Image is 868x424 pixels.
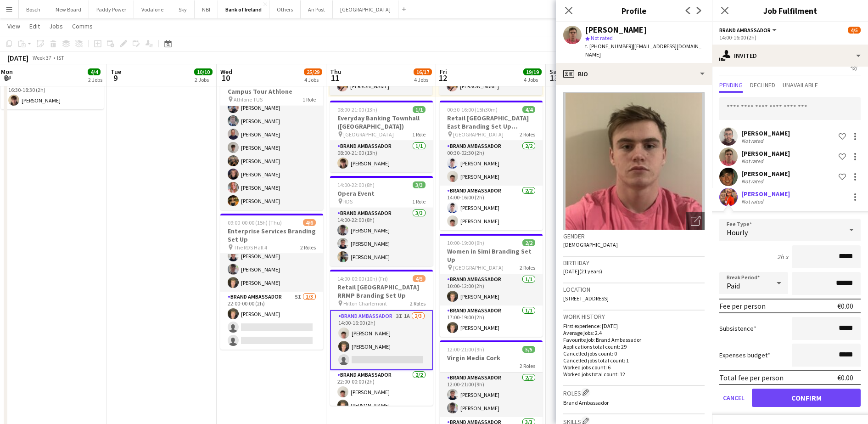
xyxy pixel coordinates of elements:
[109,73,121,83] span: 9
[563,232,705,240] h3: Gender
[741,170,790,178] div: [PERSON_NAME]
[72,22,93,30] span: Comms
[330,101,433,172] app-job-card: 08:00-21:00 (13h)1/1Everyday Banking Townhall ([GEOGRAPHIC_DATA]) [GEOGRAPHIC_DATA]1 RoleBrand Am...
[563,241,618,248] span: [DEMOGRAPHIC_DATA]
[49,22,63,30] span: Jobs
[453,264,504,271] span: [GEOGRAPHIC_DATA]
[563,364,705,371] p: Worked jobs count: 6
[563,268,602,275] span: [DATE] (21 years)
[440,305,543,337] app-card-role: Brand Ambassador1/117:00-19:00 (2h)[PERSON_NAME]
[522,106,535,113] span: 4/4
[520,131,535,138] span: 2 Roles
[57,54,64,61] div: IST
[414,68,432,75] span: 16/17
[412,131,426,138] span: 1 Role
[453,131,504,138] span: [GEOGRAPHIC_DATA]
[218,0,269,18] button: Bank of Ireland
[330,370,433,414] app-card-role: Brand Ambassador2/222:00-00:00 (2h)[PERSON_NAME][PERSON_NAME]
[520,264,535,271] span: 2 Roles
[777,253,788,261] div: 2h x
[563,336,705,343] p: Favourite job: Brand Ambassador
[30,54,53,61] span: Week 37
[563,329,705,336] p: Average jobs: 2.4
[741,198,765,205] div: Not rated
[337,275,388,282] span: 14:00-00:00 (10h) (Fri)
[523,68,542,75] span: 19/19
[556,5,712,17] h3: Profile
[522,346,535,353] span: 5/5
[447,346,484,353] span: 12:00-21:00 (9h)
[712,45,868,67] div: Invited
[719,27,771,34] span: Brand Ambassador
[220,72,323,210] app-card-role: Brand Ambassador9/908:00-20:00 (12h)[PERSON_NAME][PERSON_NAME][PERSON_NAME][PERSON_NAME][PERSON_N...
[269,0,301,18] button: Others
[301,0,333,18] button: An Post
[330,68,342,76] span: Thu
[563,285,705,294] h3: Location
[548,73,560,83] span: 13
[220,234,323,292] app-card-role: Brand Ambassador3/309:00-11:00 (2h)[PERSON_NAME][PERSON_NAME][PERSON_NAME]
[741,178,765,185] div: Not rated
[440,101,543,230] app-job-card: 00:30-16:00 (15h30m)4/4Retail [GEOGRAPHIC_DATA] East Branding Set Up ([GEOGRAPHIC_DATA]) [GEOGRAP...
[343,131,394,138] span: [GEOGRAPHIC_DATA]
[719,373,784,382] div: Total fee per person
[45,20,67,32] a: Jobs
[414,76,431,83] div: 4 Jobs
[220,214,323,350] app-job-card: 09:00-00:00 (15h) (Thu)4/6Enterprise Services Branding Set Up The RDS Hall 42 RolesBrand Ambassad...
[563,295,609,302] span: [STREET_ADDRESS]
[7,22,20,30] span: View
[194,68,213,75] span: 10/10
[440,247,543,264] h3: Women in Simi Branding Set Up
[563,350,705,357] p: Cancelled jobs count: 0
[234,96,263,103] span: Athlone TUS
[712,5,868,17] h3: Job Fulfilment
[337,106,377,113] span: 08:00-21:00 (13h)
[524,76,541,83] div: 4 Jobs
[300,244,316,251] span: 2 Roles
[412,198,426,205] span: 1 Role
[563,371,705,378] p: Worked jobs total count: 12
[719,82,743,88] span: Pending
[330,176,433,266] div: 14:00-22:00 (8h)3/3Opera Event RDS1 RoleBrand Ambassador3/314:00-22:00 (8h)[PERSON_NAME][PERSON_N...
[111,68,121,76] span: Tue
[1,68,13,76] span: Mon
[303,219,316,226] span: 4/6
[783,82,818,88] span: Unavailable
[330,270,433,406] app-job-card: 14:00-00:00 (10h) (Fri)4/5Retail [GEOGRAPHIC_DATA] RRMP Branding Set Up Hilton Charlemont2 RolesB...
[234,244,267,251] span: The RDS Hall 4
[343,300,387,307] span: Hilton Charlemont
[228,219,282,226] span: 09:00-00:00 (15h) (Thu)
[563,388,705,397] h3: Roles
[219,73,232,83] span: 10
[220,74,323,210] app-job-card: 08:00-20:00 (12h)9/9Campus Tour Athlone Athlone TUS1 RoleBrand Ambassador9/908:00-20:00 (12h)[PER...
[220,87,323,96] h3: Campus Tour Athlone
[719,324,756,333] label: Subsistence
[520,362,535,369] span: 2 Roles
[88,68,101,75] span: 4/4
[7,53,28,62] div: [DATE]
[329,73,342,83] span: 11
[171,0,195,18] button: Sky
[563,312,705,321] h3: Work history
[447,239,484,246] span: 10:00-19:00 (9h)
[413,106,426,113] span: 1/1
[333,0,398,18] button: [GEOGRAPHIC_DATA]
[4,20,24,32] a: View
[330,141,433,172] app-card-role: Brand Ambassador1/108:00-21:00 (13h)[PERSON_NAME]
[440,186,543,230] app-card-role: Brand Ambassador2/214:00-16:00 (2h)[PERSON_NAME][PERSON_NAME]
[591,34,613,41] span: Not rated
[440,141,543,186] app-card-role: Brand Ambassador2/200:30-02:30 (2h)[PERSON_NAME][PERSON_NAME]
[563,322,705,329] p: First experience: [DATE]
[719,389,748,407] button: Cancel
[1,78,104,109] app-card-role: Brand Ambassador1/116:30-18:30 (2h)[PERSON_NAME]
[440,234,543,337] div: 10:00-19:00 (9h)2/2Women in Simi Branding Set Up [GEOGRAPHIC_DATA]2 RolesBrand Ambassador1/110:00...
[750,82,775,88] span: Declined
[686,212,705,230] div: Open photos pop-in
[220,227,323,243] h3: Enterprise Services Branding Set Up
[719,301,766,311] div: Fee per person
[410,300,426,307] span: 2 Roles
[719,34,861,41] div: 14:00-16:00 (2h)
